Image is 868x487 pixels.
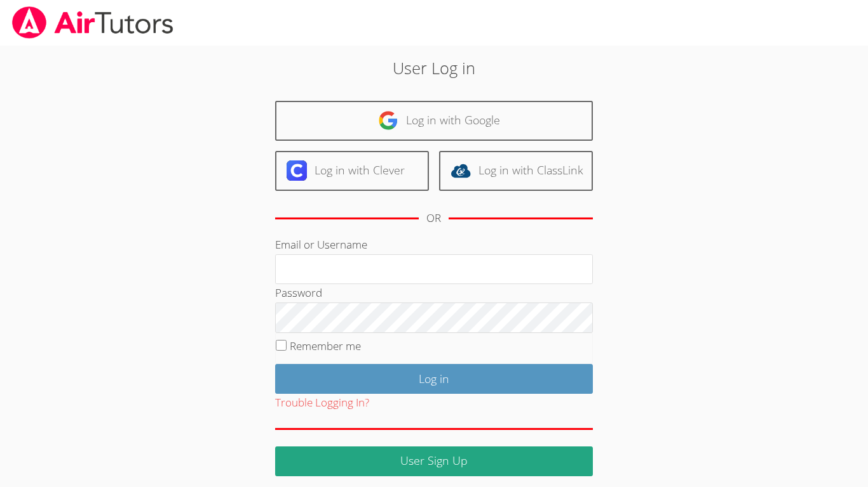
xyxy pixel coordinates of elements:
label: Remember me [290,339,361,353]
label: Password [275,285,322,300]
button: Trouble Logging In? [275,394,369,412]
div: OR [426,209,441,228]
img: classlink-logo-d6bb404cc1216ec64c9a2012d9dc4662098be43eaf13dc465df04b49fa7ab582.svg [451,160,471,181]
img: google-logo-50288ca7cdecda66e5e0955fdab243c47b7ad437acaf1139b6f446037453330a.svg [378,110,398,131]
a: Log in with Clever [275,151,429,191]
h2: User Log in [200,56,668,80]
img: clever-logo-6eab21bc6e7a338710f1a6ff85c0baf02591cd810cc4098c63d3a4b26e2feb20.svg [287,160,307,181]
a: Log in with ClassLink [439,151,593,191]
a: Log in with Google [275,101,593,141]
img: airtutors_banner-c4298cdbf04f3fff15de1276eac7730deb9818008684d7c2e4769d2f7ddbe033.png [11,6,175,39]
a: User Sign Up [275,446,593,476]
label: Email or Username [275,237,367,252]
input: Log in [275,364,593,394]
